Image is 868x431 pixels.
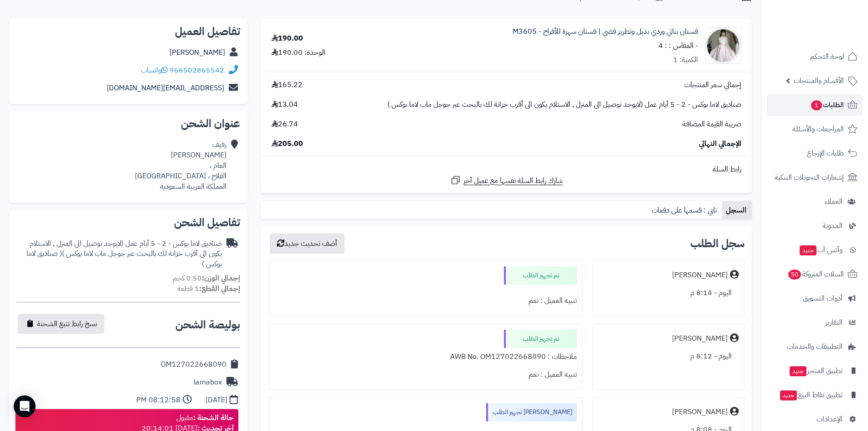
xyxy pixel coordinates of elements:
[787,340,842,353] span: التطبيقات والخدمات
[767,46,863,68] a: لوحة التحكم
[672,333,728,344] div: [PERSON_NAME]
[37,318,97,329] span: نسخ رابط تتبع الشحنة
[16,239,222,270] div: صناديق لاما بوكس - 2 - 5 أيام عمل (لايوجد توصيل الى المنزل , الاستلام يكون الى أقرب خزانة لك بالب...
[14,395,36,417] div: Open Intercom Messenger
[779,389,842,401] span: تطبيق نقاط البيع
[658,40,698,51] small: - المقاس : : 4
[16,217,240,228] h2: تفاصيل الشحن
[272,119,298,130] span: 26.74
[202,273,240,284] strong: إجمالي الوزن:
[598,348,739,365] div: اليوم - 8:12 م
[504,266,577,285] div: تم تجهيز الطلب
[767,263,863,285] a: السلات المتروكة50
[767,408,863,430] a: الإعدادات
[789,364,842,377] span: تطبيق المتجر
[18,314,104,334] button: نسخ رابط تتبع الشحنة
[767,215,863,237] a: المدونة
[822,219,842,232] span: المدونة
[199,283,240,294] strong: إجمالي القطع:
[807,147,844,160] span: طلبات الإرجاع
[387,99,741,110] span: صناديق لاما بوكس - 2 - 5 أيام عمل (لايوجد توصيل الى المنزل , الاستلام يكون الى أقرب خزانة لك بالب...
[274,348,576,366] div: ملاحظات : AWB No. OM127022668090
[684,80,741,90] span: إجمالي سعر المنتجات
[825,195,842,208] span: العملاء
[16,118,240,129] h2: عنوان الشحن
[175,319,240,330] h2: بوليصة الشحن
[177,283,240,294] small: 1 قطعة
[193,412,234,423] strong: حالة الشحنة :
[272,80,303,90] span: 165.22
[787,268,844,280] span: السلات المتروكة
[794,74,844,87] span: الأقسام والمنتجات
[16,26,240,37] h2: تفاصيل العميل
[775,171,844,184] span: إشعارات التحويلات البنكية
[598,284,739,302] div: اليوم - 8:14 م
[205,395,227,405] div: [DATE]
[274,292,576,310] div: تنبيه العميل : نعم
[107,83,224,93] a: [EMAIL_ADDRESS][DOMAIN_NAME]
[683,119,741,130] span: ضريبة القيمة المضافة
[673,55,698,65] div: الكمية: 1
[169,47,225,58] a: [PERSON_NAME]
[274,366,576,384] div: تنبيه العميل : نعم
[767,360,863,382] a: تطبيق المتجرجديد
[699,139,741,149] span: الإجمالي النهائي
[265,164,748,175] div: رابط السلة
[705,27,741,64] img: 1756220418-413A5139-90x90.jpeg
[803,292,842,305] span: أدوات التسويق
[767,312,863,333] a: التقارير
[272,139,303,149] span: 205.00
[788,270,801,280] span: 50
[169,65,224,76] a: 966502865542
[800,245,817,255] span: جديد
[767,384,863,406] a: تطبيق نقاط البيعجديد
[161,359,226,370] div: OM127022668090
[767,166,863,188] a: إشعارات التحويلات البنكية
[272,47,325,58] div: الوحدة: 190.00
[450,175,563,186] a: شارك رابط السلة نفسها مع عميل آخر
[272,33,303,44] div: 190.00
[767,118,863,140] a: المراجعات والأسئلة
[463,176,563,186] span: شارك رابط السلة نفسها مع عميل آخر
[513,26,698,37] a: فستان بناتي وردي بذيل وتطريز فضي | فستان سهرة للأفراح - M3605
[767,336,863,358] a: التطبيقات والخدمات
[648,201,722,219] a: تابي : قسمها على دفعات
[722,201,752,219] a: السجل
[26,248,222,270] span: ( صناديق لاما بوكس )
[767,287,863,309] a: أدوات التسويق
[672,270,728,280] div: [PERSON_NAME]
[135,140,226,192] div: رفيف [PERSON_NAME] العام ، الفلاح ، [GEOGRAPHIC_DATA] المملكة العربية السعودية
[141,65,168,76] a: واتساب
[136,395,180,405] div: 08:12:58 PM
[792,123,844,135] span: المراجعات والأسئلة
[806,24,859,43] img: logo-2.png
[272,99,298,110] span: 13.04
[690,238,745,249] h3: سجل الطلب
[486,403,577,421] div: [PERSON_NAME] تجهيز الطلب
[790,366,806,376] span: جديد
[811,100,822,110] span: 1
[767,94,863,116] a: الطلبات1
[767,239,863,261] a: وآتس آبجديد
[780,390,797,400] span: جديد
[767,191,863,213] a: العملاء
[767,142,863,164] a: طلبات الإرجاع
[810,99,844,111] span: الطلبات
[799,244,842,256] span: وآتس آب
[504,330,577,348] div: تم تجهيز الطلب
[672,407,728,417] div: [PERSON_NAME]
[270,234,344,254] button: أضف تحديث جديد
[173,273,240,284] small: 0.50 كجم
[817,413,842,426] span: الإعدادات
[810,50,844,63] span: لوحة التحكم
[194,377,222,388] div: lamabox
[825,316,842,329] span: التقارير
